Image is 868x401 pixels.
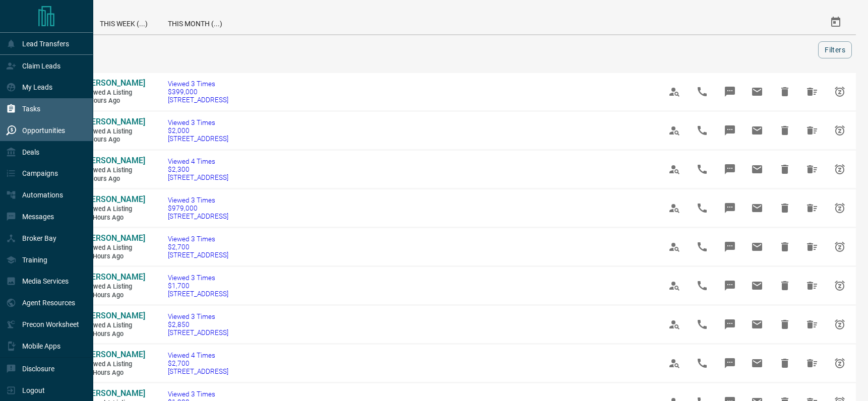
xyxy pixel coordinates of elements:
[84,321,145,330] span: Viewed a Listing
[168,173,228,181] span: [STREET_ADDRESS]
[828,235,852,259] span: Snooze
[84,214,145,222] span: 10 hours ago
[168,312,228,320] span: Viewed 3 Times
[84,388,145,399] a: [PERSON_NAME]
[84,175,145,183] span: 8 hours ago
[718,235,742,259] span: Message
[84,360,145,369] span: Viewed a Listing
[773,274,797,298] span: Hide
[800,312,824,337] span: Hide All from Xintong Chen
[168,351,228,359] span: Viewed 4 Times
[84,369,145,377] span: 10 hours ago
[818,41,852,58] button: Filters
[828,118,852,143] span: Snooze
[690,157,714,181] span: Call
[773,235,797,259] span: Hide
[168,126,228,135] span: $2,000
[168,196,228,220] a: Viewed 3 Times$979,000[STREET_ADDRESS]
[84,330,145,339] span: 10 hours ago
[168,118,228,143] a: Viewed 3 Times$2,000[STREET_ADDRESS]
[158,10,232,34] div: This Month (...)
[800,235,824,259] span: Hide All from Maggie Wang
[662,274,687,298] span: View Profile
[168,135,228,143] span: [STREET_ADDRESS]
[168,243,228,251] span: $2,700
[828,351,852,375] span: Snooze
[84,311,145,321] a: [PERSON_NAME]
[84,244,145,252] span: Viewed a Listing
[690,196,714,220] span: Call
[828,80,852,104] span: Snooze
[662,312,687,337] span: View Profile
[84,156,145,165] span: [PERSON_NAME]
[168,88,228,96] span: $399,000
[773,312,797,337] span: Hide
[168,204,228,212] span: $979,000
[824,10,848,34] button: Select Date Range
[168,274,228,298] a: Viewed 3 Times$1,700[STREET_ADDRESS]
[84,89,145,97] span: Viewed a Listing
[168,165,228,173] span: $2,300
[84,117,145,126] span: [PERSON_NAME]
[745,351,769,375] span: Email
[718,312,742,337] span: Message
[718,157,742,181] span: Message
[745,235,769,259] span: Email
[800,351,824,375] span: Hide All from Xintong Chen
[168,235,228,243] span: Viewed 3 Times
[84,272,145,282] span: [PERSON_NAME]
[168,359,228,367] span: $2,700
[84,156,145,166] a: [PERSON_NAME]
[84,78,145,89] a: [PERSON_NAME]
[168,282,228,290] span: $1,700
[168,251,228,259] span: [STREET_ADDRESS]
[745,157,769,181] span: Email
[84,283,145,291] span: Viewed a Listing
[828,196,852,220] span: Snooze
[168,96,228,104] span: [STREET_ADDRESS]
[168,351,228,375] a: Viewed 4 Times$2,700[STREET_ADDRESS]
[773,80,797,104] span: Hide
[745,80,769,104] span: Email
[84,97,145,105] span: 3 hours ago
[718,351,742,375] span: Message
[84,252,145,261] span: 10 hours ago
[168,118,228,126] span: Viewed 3 Times
[745,274,769,298] span: Email
[773,118,797,143] span: Hide
[828,274,852,298] span: Snooze
[84,194,145,204] span: [PERSON_NAME]
[800,157,824,181] span: Hide All from Erica Tang
[84,350,145,360] a: [PERSON_NAME]
[84,136,145,144] span: 7 hours ago
[168,390,228,398] span: Viewed 3 Times
[168,80,228,104] a: Viewed 3 Times$399,000[STREET_ADDRESS]
[690,351,714,375] span: Call
[800,196,824,220] span: Hide All from Maggie Wang
[662,235,687,259] span: View Profile
[168,328,228,337] span: [STREET_ADDRESS]
[84,194,145,205] a: [PERSON_NAME]
[662,351,687,375] span: View Profile
[168,157,228,165] span: Viewed 4 Times
[168,196,228,204] span: Viewed 3 Times
[773,196,797,220] span: Hide
[828,157,852,181] span: Snooze
[800,118,824,143] span: Hide All from Tamana Khatri
[773,157,797,181] span: Hide
[828,312,852,337] span: Snooze
[168,367,228,375] span: [STREET_ADDRESS]
[84,311,145,320] span: [PERSON_NAME]
[773,351,797,375] span: Hide
[662,157,687,181] span: View Profile
[690,312,714,337] span: Call
[662,80,687,104] span: View Profile
[745,312,769,337] span: Email
[84,166,145,175] span: Viewed a Listing
[84,233,145,244] a: [PERSON_NAME]
[718,274,742,298] span: Message
[168,290,228,298] span: [STREET_ADDRESS]
[168,320,228,328] span: $2,850
[690,235,714,259] span: Call
[84,388,145,398] span: [PERSON_NAME]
